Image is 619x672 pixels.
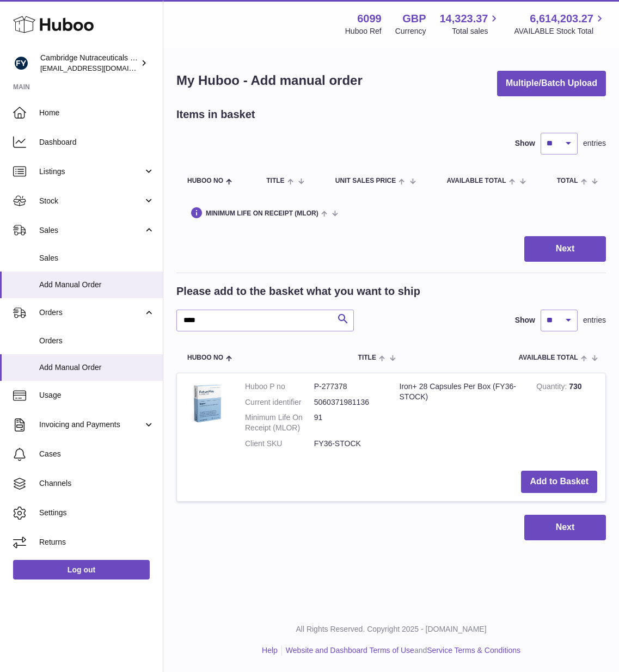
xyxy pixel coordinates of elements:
span: Huboo no [187,354,223,361]
button: Multiple/Batch Upload [497,71,606,96]
span: Minimum Life On Receipt (MLOR) [206,210,318,217]
button: Next [524,236,606,262]
span: Orders [39,336,155,346]
strong: GBP [402,11,426,26]
a: Service Terms & Conditions [427,646,520,655]
span: Returns [39,537,155,547]
span: Invoicing and Payments [39,420,143,430]
span: [EMAIL_ADDRESS][DOMAIN_NAME] [40,64,160,72]
a: 14,323.37 Total sales [439,11,500,36]
span: Settings [39,508,155,518]
span: Cases [39,449,155,459]
span: 6,614,203.27 [530,11,593,26]
strong: 6099 [357,11,382,26]
dt: Current identifier [245,397,314,408]
a: Log out [13,560,150,579]
button: Add to Basket [521,471,597,493]
li: and [282,645,520,656]
dd: FY36-STOCK [314,439,383,449]
strong: Quantity [536,382,569,393]
span: Add Manual Order [39,280,155,290]
span: Usage [39,390,155,400]
span: entries [583,138,606,149]
span: Listings [39,167,143,177]
span: AVAILABLE Total [446,177,506,184]
p: All Rights Reserved. Copyright 2025 - [DOMAIN_NAME] [172,624,610,634]
h2: Items in basket [176,107,255,122]
h2: Please add to the basket what you want to ship [176,284,420,299]
dd: P-277378 [314,381,383,392]
label: Show [515,315,535,325]
span: entries [583,315,606,325]
span: Title [266,177,284,184]
td: Iron+ 28 Capsules Per Box (FY36-STOCK) [391,373,529,463]
button: Next [524,515,606,540]
span: Add Manual Order [39,362,155,373]
span: Total [557,177,578,184]
a: 6,614,203.27 AVAILABLE Stock Total [514,11,606,36]
span: Sales [39,253,155,263]
span: Dashboard [39,137,155,147]
div: Currency [395,26,426,36]
div: Cambridge Nutraceuticals Ltd [40,53,138,73]
dt: Huboo P no [245,381,314,392]
span: AVAILABLE Total [519,354,578,361]
span: Total sales [452,26,500,36]
label: Show [515,138,535,149]
h1: My Huboo - Add manual order [176,72,363,89]
span: Orders [39,307,143,318]
td: 730 [528,373,605,463]
span: Unit Sales Price [335,177,396,184]
img: huboo@camnutra.com [13,55,29,71]
span: Home [39,108,155,118]
a: Website and Dashboard Terms of Use [286,646,414,655]
span: Huboo no [187,177,223,184]
img: Iron+ 28 Capsules Per Box (FY36-STOCK) [185,381,229,425]
dd: 91 [314,412,383,433]
div: Huboo Ref [345,26,382,36]
dd: 5060371981136 [314,397,383,408]
span: Sales [39,225,143,236]
span: Title [358,354,376,361]
span: 14,323.37 [439,11,488,26]
a: Help [262,646,278,655]
span: AVAILABLE Stock Total [514,26,606,36]
dt: Minimum Life On Receipt (MLOR) [245,412,314,433]
span: Channels [39,478,155,489]
dt: Client SKU [245,439,314,449]
span: Stock [39,196,143,206]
